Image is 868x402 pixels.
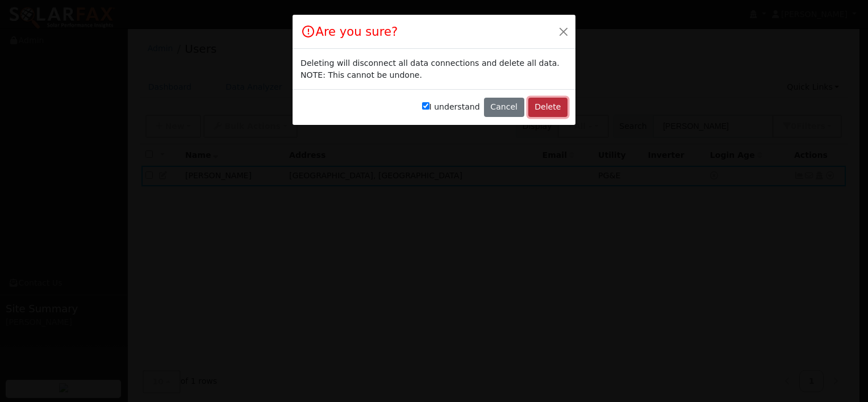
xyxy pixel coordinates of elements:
h4: Are you sure? [301,23,398,41]
button: Close [556,23,571,39]
button: Delete [528,98,567,117]
div: Deleting will disconnect all data connections and delete all data. NOTE: This cannot be undone. [301,57,567,81]
label: I understand [422,101,480,113]
button: Cancel [484,98,524,117]
input: I understand [422,102,429,110]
